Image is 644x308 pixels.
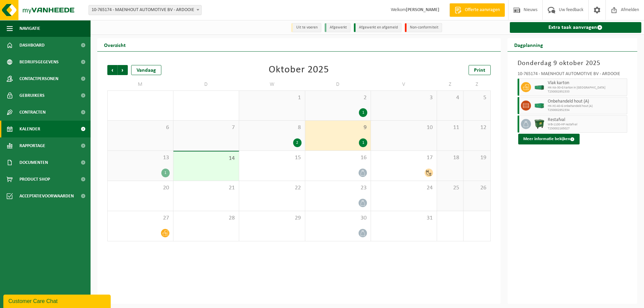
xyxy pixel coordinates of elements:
[131,65,161,75] div: Vandaag
[243,154,302,162] span: 15
[309,94,368,102] span: 2
[374,214,433,222] span: 31
[548,80,626,86] span: Vlak karton
[464,78,490,90] td: Z
[89,5,201,15] span: 10-765174 - MAENHOUT AUTOMOTIVE BV - ARDOOIE
[374,184,433,192] span: 24
[243,184,302,192] span: 22
[177,214,236,222] span: 28
[467,124,487,131] span: 12
[437,78,464,90] td: Z
[548,117,626,123] span: Restafval
[173,78,239,90] td: D
[291,23,321,32] li: Uit te voeren
[548,99,626,104] span: Onbehandeld hout (A)
[107,65,117,75] span: Vorige
[161,169,170,177] div: 1
[463,7,501,13] span: Offerte aanvragen
[19,70,58,87] span: Contactpersonen
[518,134,580,144] button: Meer informatie bekijken
[507,38,550,51] h2: Dagplanning
[243,94,302,102] span: 1
[440,184,460,192] span: 25
[534,103,544,108] img: HK-XC-40-GN-00
[534,85,544,90] img: HK-XA-30-GN-00
[19,137,45,154] span: Rapportage
[19,188,74,204] span: Acceptatievoorwaarden
[548,90,626,94] span: T250002952333
[548,104,626,108] span: HK-XC-40-G onbehandeld hout (A)
[305,78,371,90] td: D
[118,65,128,75] span: Volgende
[309,214,368,222] span: 30
[19,20,40,37] span: Navigatie
[548,123,626,127] span: WB-1100-HP restafval
[510,22,642,33] a: Extra taak aanvragen
[548,127,626,131] span: T250002165027
[111,184,170,192] span: 20
[440,94,460,102] span: 4
[374,94,433,102] span: 3
[3,293,112,308] iframe: chat widget
[359,108,367,117] div: 1
[354,23,401,32] li: Afgewerkt en afgemeld
[534,119,544,129] img: WB-1100-HPE-GN-01
[309,184,368,192] span: 23
[440,154,460,162] span: 18
[467,94,487,102] span: 5
[518,72,628,78] div: 10-765174 - MAENHOUT AUTOMOTIVE BV - ARDOOIE
[177,184,236,192] span: 21
[19,37,45,54] span: Dashboard
[405,23,442,32] li: Non-conformiteit
[89,5,202,15] span: 10-765174 - MAENHOUT AUTOMOTIVE BV - ARDOOIE
[177,124,236,131] span: 7
[518,58,628,68] h3: Donderdag 9 oktober 2025
[19,104,46,121] span: Contracten
[325,23,351,32] li: Afgewerkt
[111,124,170,131] span: 6
[474,68,485,73] span: Print
[19,154,48,171] span: Documenten
[293,138,302,147] div: 2
[467,184,487,192] span: 26
[309,154,368,162] span: 16
[469,65,491,75] a: Print
[406,7,439,12] strong: [PERSON_NAME]
[111,154,170,162] span: 13
[371,78,437,90] td: V
[309,124,368,131] span: 9
[374,124,433,131] span: 10
[269,65,329,75] div: Oktober 2025
[243,214,302,222] span: 29
[374,154,433,162] span: 17
[440,124,460,131] span: 11
[19,54,59,70] span: Bedrijfsgegevens
[19,171,50,188] span: Product Shop
[449,3,505,17] a: Offerte aanvragen
[239,78,305,90] td: W
[19,87,45,104] span: Gebruikers
[243,124,302,131] span: 8
[97,38,132,51] h2: Overzicht
[548,108,626,112] span: T250002952334
[111,214,170,222] span: 27
[107,78,173,90] td: M
[359,138,367,147] div: 1
[548,86,626,90] span: HK-XA-30-G karton in [GEOGRAPHIC_DATA]
[19,121,40,137] span: Kalender
[177,155,236,162] span: 14
[467,154,487,162] span: 19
